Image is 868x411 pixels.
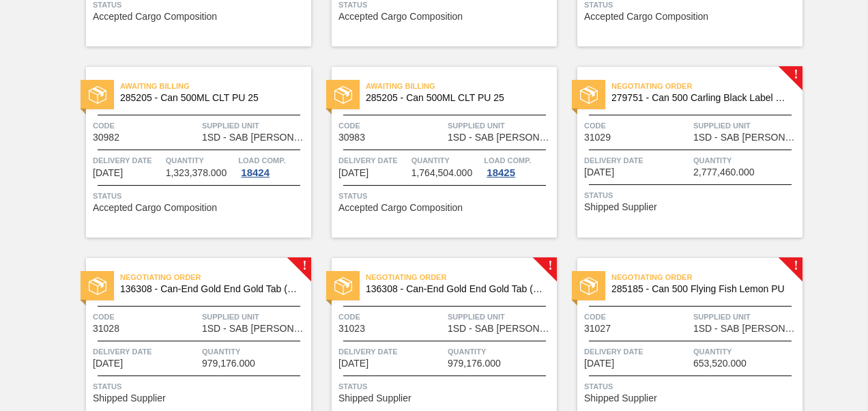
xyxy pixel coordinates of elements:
[366,79,557,93] span: Awaiting Billing
[584,188,799,202] span: Status
[448,310,553,324] span: Supplied Unit
[338,132,365,143] span: 30983
[484,154,553,178] a: Load Comp.18425
[202,358,255,369] span: 979,176.000
[202,310,308,324] span: Supplied Unit
[93,393,166,403] span: Shipped Supplier
[611,270,802,284] span: Negotiating Order
[484,167,518,178] div: 18425
[89,277,106,295] img: status
[93,310,199,324] span: Code
[93,12,217,22] span: Accepted Cargo Composition
[338,119,444,132] span: Code
[611,79,802,93] span: Negotiating Order
[238,154,285,167] span: Load Comp.
[611,93,792,103] span: 279751 - Can 500 Carling Black Label Refresh
[166,168,227,178] span: 1,323,378.000
[448,119,553,132] span: Supplied Unit
[238,154,308,178] a: Load Comp.18424
[448,324,553,334] span: 1SD - SAB Rosslyn Brewery
[338,324,365,334] span: 31023
[693,324,799,334] span: 1SD - SAB Rosslyn Brewery
[448,345,553,358] span: Quantity
[202,119,308,132] span: Supplied Unit
[338,203,463,213] span: Accepted Cargo Composition
[120,93,300,103] span: 285205 - Can 500ML CLT PU 25
[338,12,463,22] span: Accepted Cargo Composition
[484,154,531,167] span: Load Comp.
[584,167,614,178] span: 08/25/2025
[584,393,657,403] span: Shipped Supplier
[584,345,690,358] span: Delivery Date
[202,345,308,358] span: Quantity
[338,189,553,203] span: Status
[584,132,611,143] span: 31029
[584,119,690,132] span: Code
[93,154,162,167] span: Delivery Date
[238,167,272,178] div: 18424
[93,358,123,369] span: 08/26/2025
[338,310,444,324] span: Code
[584,380,799,393] span: Status
[93,203,217,213] span: Accepted Cargo Composition
[93,189,308,203] span: Status
[693,132,799,143] span: 1SD - SAB Rosslyn Brewery
[580,277,598,295] img: status
[66,67,311,238] a: statusAwaiting Billing285205 - Can 500ML CLT PU 25Code30982Supplied Unit1SD - SAB [PERSON_NAME]De...
[693,358,747,369] span: 653,520.000
[93,119,199,132] span: Code
[93,324,119,334] span: 31028
[311,67,557,238] a: statusAwaiting Billing285205 - Can 500ML CLT PU 25Code30983Supplied Unit1SD - SAB [PERSON_NAME]De...
[338,358,368,369] span: 08/26/2025
[693,154,799,167] span: Quantity
[93,132,119,143] span: 30982
[584,358,614,369] span: 08/26/2025
[120,270,311,284] span: Negotiating Order
[693,119,799,132] span: Supplied Unit
[93,345,199,358] span: Delivery Date
[693,167,755,178] span: 2,777,460.000
[120,79,311,93] span: Awaiting Billing
[693,310,799,324] span: Supplied Unit
[202,132,308,143] span: 1SD - SAB Rosslyn Brewery
[448,132,553,143] span: 1SD - SAB Rosslyn Brewery
[338,345,444,358] span: Delivery Date
[338,168,368,178] span: 08/25/2025
[557,67,802,238] a: !statusNegotiating Order279751 - Can 500 Carling Black Label RefreshCode31029Supplied Unit1SD - S...
[166,154,235,167] span: Quantity
[584,154,690,167] span: Delivery Date
[366,93,546,103] span: 285205 - Can 500ML CLT PU 25
[338,380,553,393] span: Status
[411,168,473,178] span: 1,764,504.000
[334,277,352,295] img: status
[93,380,308,393] span: Status
[120,284,300,294] span: 136308 - Can-End Gold End Gold Tab (202)
[584,310,690,324] span: Code
[584,202,657,212] span: Shipped Supplier
[411,154,481,167] span: Quantity
[693,345,799,358] span: Quantity
[366,270,557,284] span: Negotiating Order
[611,284,792,294] span: 285185 - Can 500 Flying Fish Lemon PU
[580,86,598,104] img: status
[93,168,123,178] span: 08/24/2025
[584,12,708,22] span: Accepted Cargo Composition
[338,154,408,167] span: Delivery Date
[338,393,411,403] span: Shipped Supplier
[334,86,352,104] img: status
[584,324,611,334] span: 31027
[448,358,501,369] span: 979,176.000
[366,284,546,294] span: 136308 - Can-End Gold End Gold Tab (202)
[202,324,308,334] span: 1SD - SAB Rosslyn Brewery
[89,86,106,104] img: status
